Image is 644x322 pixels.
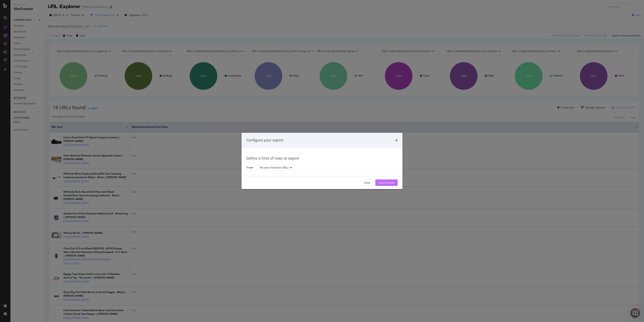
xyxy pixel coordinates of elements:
div: Define a limit of rows to export [246,156,398,161]
button: Close [361,180,374,186]
div: Configure your export [246,138,283,143]
div: Launch Export [379,181,394,184]
div: All rows (16 distinct URLs) [260,166,289,169]
button: Launch Export [375,180,398,186]
div: modal [242,133,402,189]
div: times [395,138,398,143]
label: Scope [246,166,253,170]
button: All rows (16 distinct URLs) [256,164,294,171]
div: Close [364,181,370,184]
iframe: Intercom live chat [630,308,640,318]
